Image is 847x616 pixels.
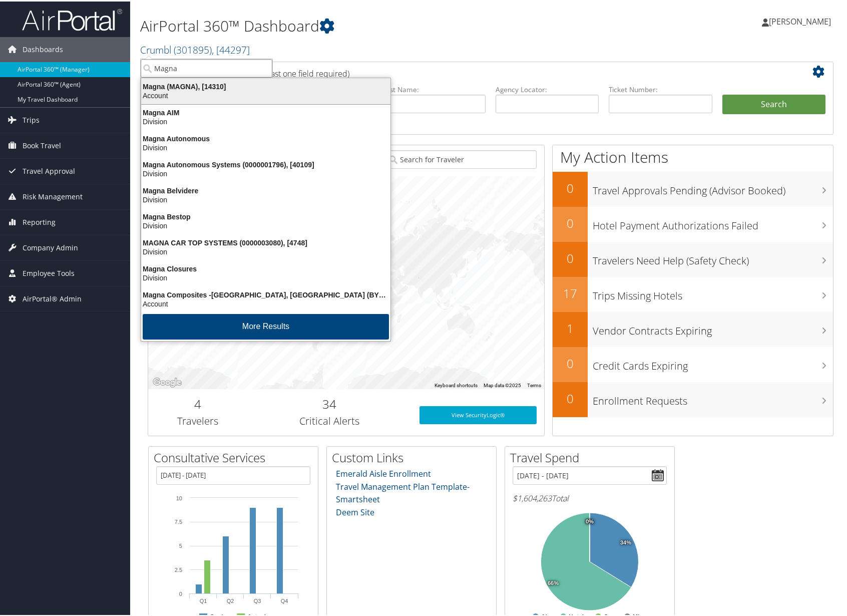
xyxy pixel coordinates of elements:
[762,5,841,35] a: [PERSON_NAME]
[382,83,486,93] label: Last Name:
[23,36,63,61] span: Dashboards
[553,283,588,300] h2: 17
[135,159,396,168] div: Magna Autonomous Systems (0000001796), [40109]
[23,106,40,131] span: Trips
[135,237,396,246] div: MAGNA CAR TOP SYSTEMS (0000003080), [4748]
[553,346,833,381] a: 0Credit Cards Expiring
[141,58,272,76] input: Search Accounts
[553,389,588,406] h2: 0
[140,14,607,35] h1: AirPortal 360™ Dashboard
[553,205,833,240] a: 0Hotel Payment Authorizations Failed
[593,353,833,372] h3: Credit Cards Expiring
[496,83,599,93] label: Agency Locator:
[386,149,537,167] input: Search for Traveler
[332,448,496,465] h2: Custom Links
[135,81,396,90] div: Magna (MAGNA), [14310]
[548,579,559,585] tspan: 66%
[143,313,389,338] button: More Results
[135,116,396,125] div: Division
[23,157,75,182] span: Travel Approval
[484,381,521,387] span: Map data ©2025
[593,318,833,337] h3: Vendor Contracts Expiring
[593,212,833,231] h3: Hotel Payment Authorizations Failed
[255,394,405,411] h2: 34
[156,62,768,79] h2: Airtinerary Lookup
[722,93,825,113] button: Search
[151,375,184,388] img: Google
[513,491,667,502] h6: Total
[553,178,588,195] h2: 0
[156,394,240,411] h2: 4
[254,596,261,602] text: Q3
[135,133,396,142] div: Magna Autonomous
[553,311,833,346] a: 1Vendor Contracts Expiring
[553,275,833,311] a: 17Trips Missing Hotels
[151,375,184,388] a: Open this area in Google Maps (opens a new window)
[200,596,207,602] text: Q1
[179,589,182,595] tspan: 0
[23,234,78,259] span: Company Admin
[510,448,674,465] h2: Travel Spend
[593,247,833,266] h3: Travelers Need Help (Safety Check)
[175,565,182,571] tspan: 2.5
[593,282,833,301] h3: Trips Missing Hotels
[176,494,182,500] tspan: 10
[419,405,537,423] a: View SecurityLogic®
[140,42,250,55] a: Crumbl
[135,272,396,281] div: Division
[255,413,405,427] h3: Critical Alerts
[135,168,396,177] div: Division
[135,211,396,220] div: Magna Bestop
[135,263,396,272] div: Magna Closures
[254,67,349,78] span: (at least one field required)
[553,240,833,275] a: 0Travelers Need Help (Safety Check)
[553,319,588,336] h2: 1
[435,381,478,388] button: Keyboard shortcuts
[609,83,712,93] label: Ticket Number:
[179,541,182,547] tspan: 5
[135,107,396,116] div: Magna AIM
[227,596,234,602] text: Q2
[593,177,833,196] h3: Travel Approvals Pending (Advisor Booked)
[135,289,396,298] div: Magna Composites -[GEOGRAPHIC_DATA], [GEOGRAPHIC_DATA] (BYF-0000003076), [4576]
[593,388,833,407] h3: Enrollment Requests
[175,517,182,523] tspan: 7.5
[23,132,61,157] span: Book Travel
[23,183,83,208] span: Risk Management
[23,208,56,233] span: Reporting
[586,517,594,523] tspan: 0%
[336,505,374,516] a: Deem Site
[769,15,831,26] span: [PERSON_NAME]
[513,491,552,502] span: $1,604,263
[553,170,833,205] a: 0Travel Approvals Pending (Advisor Booked)
[336,467,431,478] a: Emerald Aisle Enrollment
[553,145,833,166] h1: My Action Items
[281,596,288,602] text: Q4
[212,42,250,55] span: , [ 44297 ]
[135,142,396,151] div: Division
[553,354,588,371] h2: 0
[553,248,588,265] h2: 0
[135,90,396,99] div: Account
[23,285,82,310] span: AirPortal® Admin
[135,194,396,203] div: Division
[23,259,75,284] span: Employee Tools
[135,220,396,229] div: Division
[527,381,541,387] a: Terms (opens in new tab)
[22,7,122,30] img: airportal-logo.png
[135,298,396,307] div: Account
[336,480,470,504] a: Travel Management Plan Template- Smartsheet
[620,538,631,544] tspan: 34%
[154,448,318,465] h2: Consultative Services
[135,246,396,255] div: Division
[156,413,240,427] h3: Travelers
[135,185,396,194] div: Magna Belvidere
[174,42,212,55] span: ( 301895 )
[553,381,833,416] a: 0Enrollment Requests
[553,213,588,230] h2: 0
